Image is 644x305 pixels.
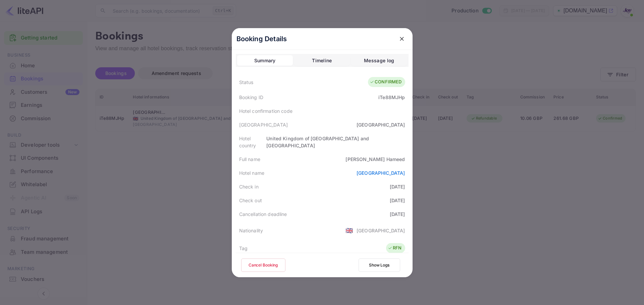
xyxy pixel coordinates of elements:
div: Hotel country [239,135,267,149]
button: Cancel Booking [241,258,285,272]
div: [DATE] [390,183,405,190]
div: Check out [239,197,262,204]
div: Summary [254,57,276,65]
div: Message log [364,57,394,65]
div: Booking ID [239,94,264,101]
div: [GEOGRAPHIC_DATA] [357,227,405,234]
div: Timeline [312,57,332,65]
span: United States [345,224,353,236]
button: Summary [237,55,293,66]
div: Tag [239,245,248,252]
div: Nationality [239,227,263,234]
button: Message log [351,55,407,66]
div: Check in [239,183,259,190]
div: United Kingdom of [GEOGRAPHIC_DATA] and [GEOGRAPHIC_DATA] [266,135,405,149]
div: RFN [388,245,401,251]
button: Show Logs [359,258,400,272]
p: Booking Details [236,34,287,44]
div: CONFIRMED [370,79,401,85]
button: close [396,33,408,45]
div: Full name [239,156,260,163]
div: iTe88MJHp [378,94,405,101]
div: [GEOGRAPHIC_DATA] [357,121,405,128]
div: Status [239,79,254,86]
div: [GEOGRAPHIC_DATA] [239,121,288,128]
button: Timeline [294,55,350,66]
a: [GEOGRAPHIC_DATA] [357,170,405,176]
div: [DATE] [390,197,405,204]
div: Hotel name [239,169,265,176]
div: [DATE] [390,211,405,218]
div: Cancellation deadline [239,211,287,218]
div: [PERSON_NAME] Hameed [345,156,405,163]
div: Hotel confirmation code [239,107,292,115]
